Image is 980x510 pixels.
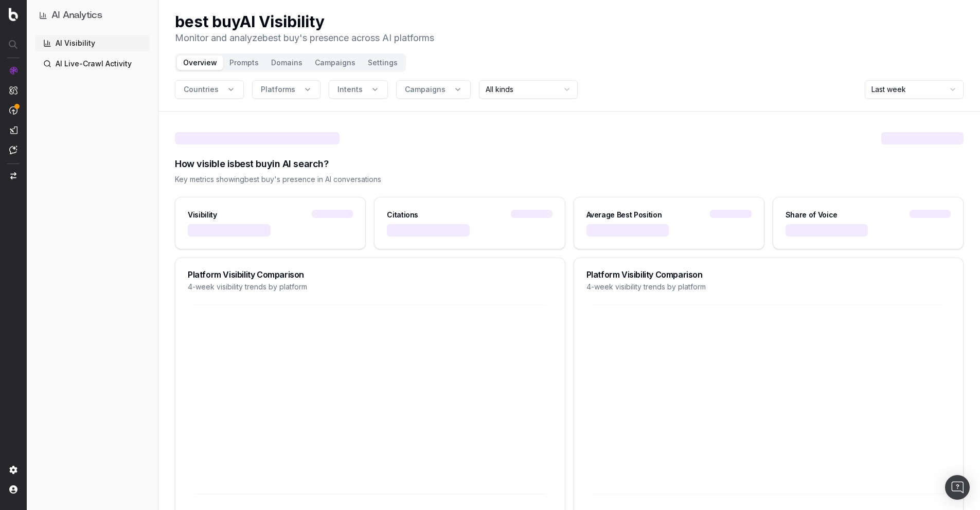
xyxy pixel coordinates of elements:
img: My account [9,485,17,494]
span: Intents [337,84,363,95]
img: Switch project [10,172,16,179]
img: Botify logo [9,8,18,21]
div: Average Best Position [586,210,662,220]
span: Platforms [261,84,295,95]
div: Share of Voice [786,210,838,220]
img: Intelligence [9,86,17,95]
a: AI Live-Crawl Activity [35,56,150,72]
img: Analytics [9,66,17,75]
div: 4-week visibility trends by platform [188,282,553,292]
div: Key metrics showing best buy 's presence in AI conversations [175,174,964,185]
p: Monitor and analyze best buy 's presence across AI platforms [175,31,434,45]
a: AI Visibility [35,35,150,51]
h1: AI Analytics [51,8,102,23]
button: Campaigns [309,56,362,70]
span: Campaigns [405,84,446,95]
button: Settings [362,56,404,70]
h1: best buy AI Visibility [175,12,434,31]
div: Open Intercom Messenger [945,475,970,500]
div: Visibility [188,210,217,220]
div: How visible is best buy in AI search? [175,157,964,171]
button: Prompts [223,56,265,70]
button: Domains [265,56,309,70]
div: Platform Visibility Comparison [188,270,553,279]
div: Citations [387,210,418,220]
img: Studio [9,126,17,134]
div: Platform Visibility Comparison [586,270,951,279]
div: 4-week visibility trends by platform [586,282,951,292]
img: Assist [9,145,17,154]
img: Setting [9,466,17,474]
button: Overview [177,56,223,70]
button: AI Analytics [39,8,146,23]
span: Countries [184,84,219,95]
img: Activation [9,106,17,115]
